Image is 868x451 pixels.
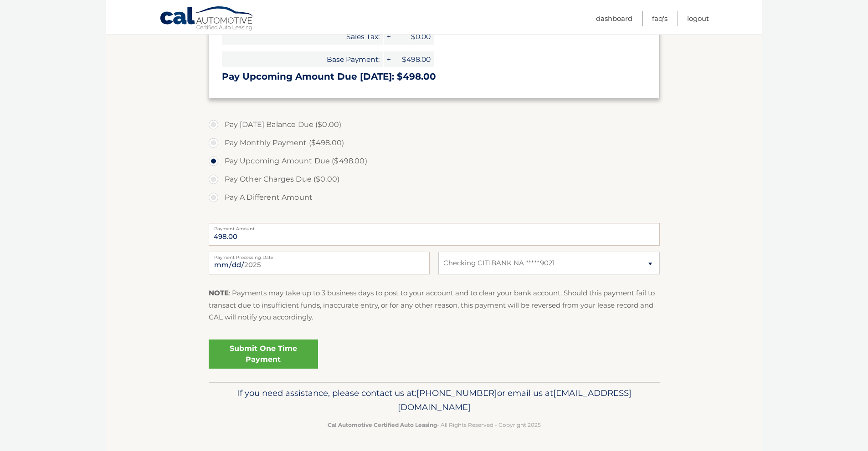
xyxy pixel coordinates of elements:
[209,340,318,369] a: Submit One Time Payment
[328,421,437,428] strong: Cal Automotive Certified Auto Leasing
[215,386,654,415] p: If you need assistance, please contact us at: or email us at
[652,11,668,26] a: FAQ's
[416,388,497,398] span: [PHONE_NUMBER]
[209,252,430,259] label: Payment Processing Date
[209,134,660,152] label: Pay Monthly Payment ($498.00)
[209,289,229,297] strong: NOTE
[209,223,660,230] label: Payment Amount
[596,11,632,26] a: Dashboard
[222,29,383,45] span: Sales Tax:
[209,170,660,188] label: Pay Other Charges Due ($0.00)
[209,188,660,207] label: Pay A Different Amount
[393,29,434,45] span: $0.00
[222,51,383,67] span: Base Payment:
[384,51,393,67] span: +
[209,152,660,170] label: Pay Upcoming Amount Due ($498.00)
[215,420,654,430] p: - All Rights Reserved - Copyright 2025
[159,6,255,32] a: Cal Automotive
[209,116,660,134] label: Pay [DATE] Balance Due ($0.00)
[222,71,647,82] h3: Pay Upcoming Amount Due [DATE]: $498.00
[209,223,660,246] input: Payment Amount
[687,11,709,26] a: Logout
[209,287,660,323] p: : Payments may take up to 3 business days to post to your account and to clear your bank account....
[209,252,430,274] input: Payment Date
[384,29,393,45] span: +
[393,51,434,67] span: $498.00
